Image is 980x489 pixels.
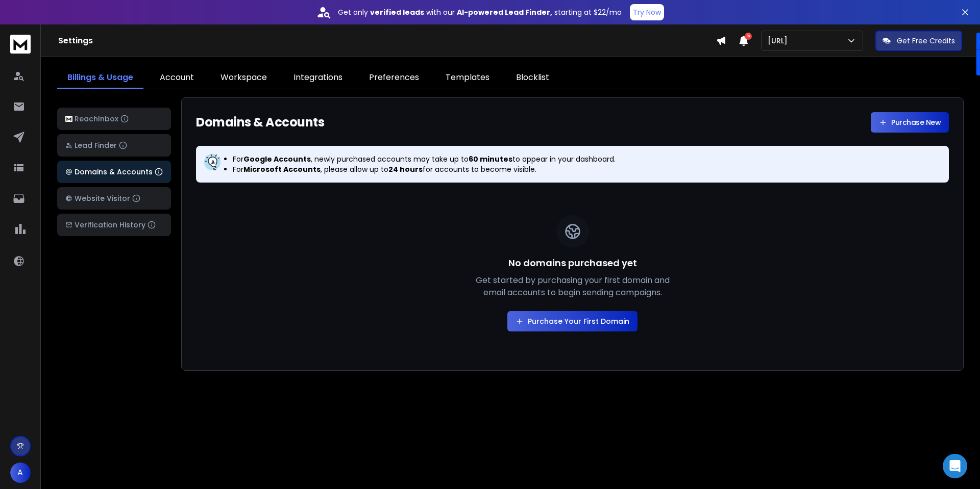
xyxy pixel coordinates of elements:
a: Billings & Usage [57,67,143,89]
img: logo [10,35,31,54]
a: Templates [435,67,500,89]
h1: Settings [58,35,716,47]
a: Account [150,67,204,89]
a: Purchase Your First Domain [507,311,638,331]
button: A [10,462,31,483]
p: Get started by purchasing your first domain and email accounts to begin sending campaigns. [475,274,671,299]
button: Get Free Credits [875,31,962,51]
button: Website Visitor [57,187,171,210]
a: Blocklist [506,67,559,89]
strong: verified leads [370,7,424,17]
h3: No domains purchased yet [508,256,637,270]
button: Try Now [630,4,664,20]
p: Get Free Credits [897,36,955,46]
img: information [204,154,220,170]
p: For , newly purchased accounts may take up to to appear in your dashboard. [233,154,616,164]
a: Workspace [210,67,277,89]
strong: 24 hours [388,164,423,174]
p: For , please allow up to for accounts to become visible. [233,164,616,174]
p: [URL] [768,36,792,46]
div: Open Intercom Messenger [943,454,967,478]
img: logo [65,116,72,122]
strong: AI-powered Lead Finder, [457,7,552,17]
button: Verification History [57,214,171,236]
span: 5 [745,33,752,40]
p: Try Now [633,7,661,17]
strong: Google Accounts [243,154,311,164]
button: Domains & Accounts [57,161,171,183]
strong: Microsoft Accounts [243,164,321,174]
a: Integrations [283,67,353,89]
button: ReachInbox [57,108,171,130]
strong: 60 minutes [469,154,512,164]
h1: Domains & Accounts [196,114,324,131]
button: Lead Finder [57,134,171,157]
a: Purchase New [871,112,949,133]
p: Get only with our starting at $22/mo [338,7,622,17]
a: Preferences [359,67,429,89]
